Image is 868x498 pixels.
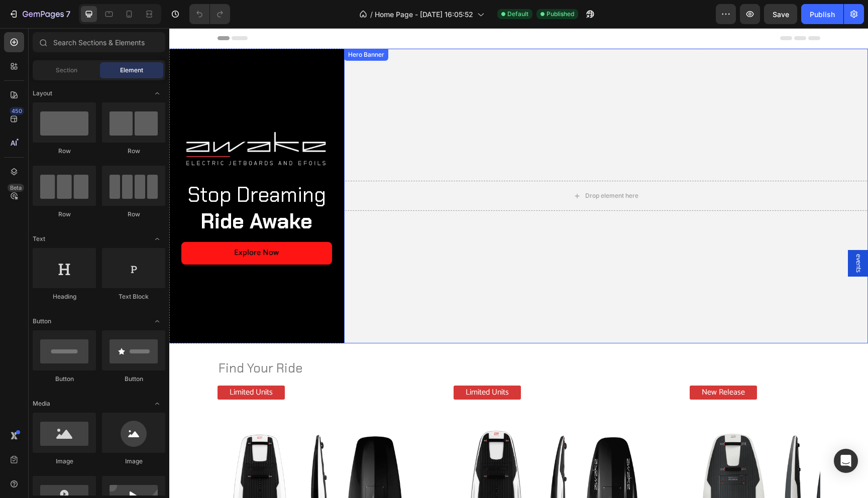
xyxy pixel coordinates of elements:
[48,331,651,350] h2: Find Your Ride
[33,292,96,301] div: Heading
[102,210,165,219] div: Row
[10,153,165,208] h2: Stop Dreaming
[189,4,230,24] div: Undo/Redo
[532,357,576,372] p: New Release
[102,147,165,156] div: Row
[33,399,50,408] span: Media
[56,66,77,75] span: Section
[10,99,165,147] img: gempages_570479472214541127-63aeb351-1c49-4237-8716-15c019e7f1f2.png
[102,292,165,301] div: Text Block
[33,147,96,156] div: Row
[8,184,24,192] div: Beta
[169,28,868,498] iframe: Design area
[33,375,96,384] div: Button
[102,457,165,466] div: Image
[684,226,694,244] span: events
[810,9,835,20] div: Publish
[507,10,528,19] span: Default
[66,8,70,20] p: 7
[10,107,24,115] div: 450
[12,214,163,236] a: Explore Now
[149,396,165,412] span: Toggle open
[149,231,165,247] span: Toggle open
[65,220,110,230] p: Explore Now
[102,375,165,384] div: Button
[284,357,352,371] button: <p>Limited Units</p>
[520,357,588,371] button: <p>New Release</p>
[31,180,143,207] strong: Ride Awake
[773,10,789,19] span: Save
[175,21,699,315] div: Background Image
[149,85,165,101] span: Toggle open
[834,449,858,473] div: Open Intercom Messenger
[296,357,340,372] p: Limited Units
[764,4,797,24] button: Save
[120,66,143,75] span: Element
[177,22,217,31] div: Hero Banner
[801,4,843,24] button: Publish
[149,313,165,329] span: Toggle open
[547,10,574,19] span: Published
[33,457,96,466] div: Image
[33,210,96,219] div: Row
[370,9,373,20] span: /
[33,89,52,98] span: Layout
[4,4,75,24] button: 7
[175,21,699,315] video: Video
[33,317,51,326] span: Button
[33,32,165,52] input: Search Sections & Elements
[48,357,116,371] button: <p>Limited Units</p>
[375,9,473,20] span: Home Page - [DATE] 16:05:52
[416,164,469,172] div: Drop element here
[33,234,45,243] span: Text
[60,357,103,372] p: Limited Units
